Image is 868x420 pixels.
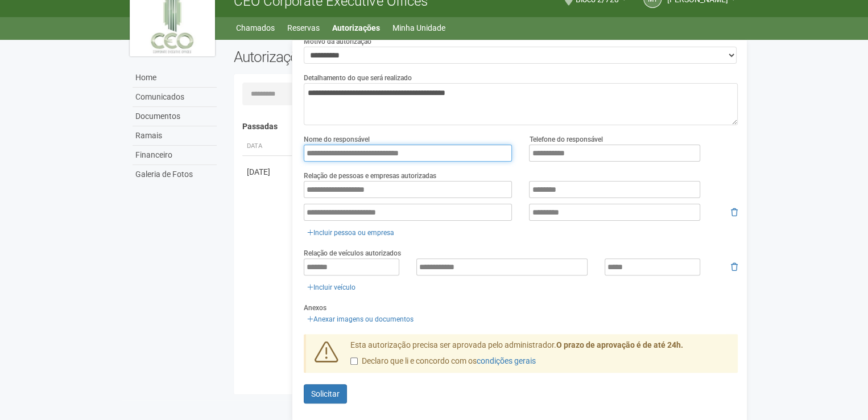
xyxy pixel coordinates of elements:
[304,73,412,83] label: Detalhamento do que será realizado
[392,20,445,36] a: Minha Unidade
[133,68,217,88] a: Home
[304,36,371,47] label: Motivo da autorização
[304,227,398,239] a: Incluir pessoa ou empresa
[133,146,217,165] a: Financeiro
[247,166,289,178] div: [DATE]
[350,356,536,367] label: Declaro que li e concordo com os
[133,107,217,126] a: Documentos
[133,126,217,146] a: Ramais
[234,48,477,65] h2: Autorizações
[304,384,347,403] button: Solicitar
[242,122,730,131] h4: Passadas
[731,263,738,271] i: Remover
[556,340,683,349] strong: O prazo de aprovação é de até 24h.
[529,134,602,145] label: Telefone do responsável
[342,340,738,373] div: Esta autorização precisa ser aprovada pelo administrador.
[304,248,401,258] label: Relação de veículos autorizados
[304,313,417,326] a: Anexar imagens ou documentos
[133,88,217,107] a: Comunicados
[304,281,359,294] a: Incluir veículo
[731,208,738,216] i: Remover
[304,134,370,145] label: Nome do responsável
[133,165,217,184] a: Galeria de Fotos
[311,389,340,398] span: Solicitar
[287,20,320,36] a: Reservas
[304,171,436,181] label: Relação de pessoas e empresas autorizadas
[350,357,358,365] input: Declaro que li e concordo com oscondições gerais
[242,137,294,156] th: Data
[332,20,380,36] a: Autorizações
[304,303,326,313] label: Anexos
[236,20,275,36] a: Chamados
[477,356,536,365] a: condições gerais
